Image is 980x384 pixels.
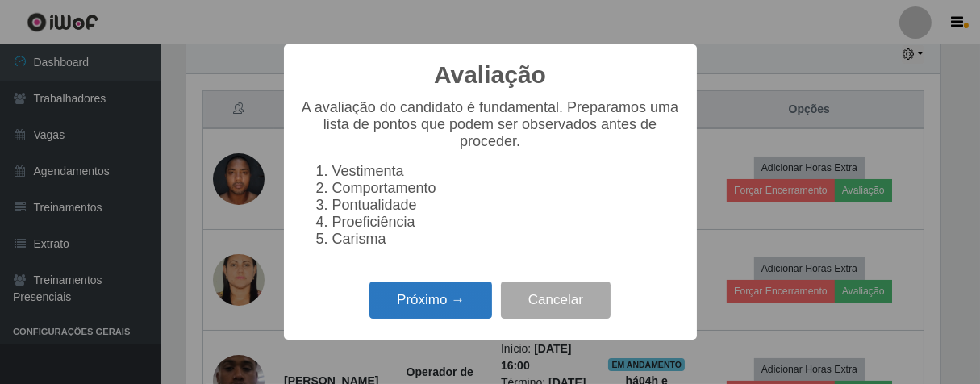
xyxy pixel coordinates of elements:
button: Cancelar [501,282,611,319]
li: Pontualidade [332,197,681,214]
li: Proeficiência [332,214,681,231]
li: Carisma [332,231,681,248]
li: Comportamento [332,180,681,197]
button: Próximo → [369,282,492,319]
p: A avaliação do candidato é fundamental. Preparamos uma lista de pontos que podem ser observados a... [300,99,681,150]
li: Vestimenta [332,163,681,180]
h2: Avaliação [434,61,546,90]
